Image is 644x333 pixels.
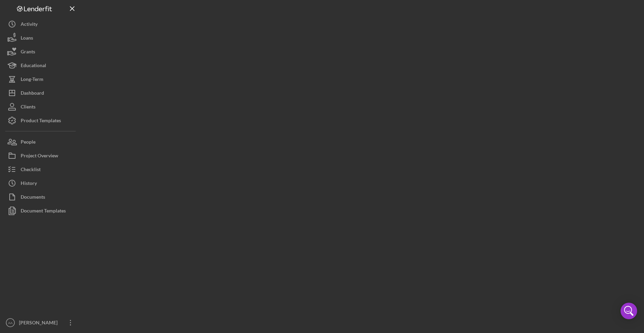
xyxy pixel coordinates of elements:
div: Dashboard [21,86,44,102]
div: [PERSON_NAME] [17,316,62,331]
button: Loans [3,31,79,45]
button: AA[PERSON_NAME] [3,316,79,330]
div: Long-Term [21,72,43,88]
text: AA [8,321,13,325]
button: Educational [3,59,79,72]
button: History [3,176,79,190]
div: Clients [21,100,35,115]
button: Project Overview [3,149,79,163]
button: Documents [3,190,79,204]
button: Long-Term [3,72,79,86]
div: Grants [21,45,35,60]
div: Project Overview [21,149,58,164]
button: Checklist [3,163,79,176]
div: Documents [21,190,45,206]
div: Document Templates [21,204,66,219]
div: People [21,135,35,150]
button: Activity [3,17,79,31]
div: Open Intercom Messenger [621,303,637,319]
button: Dashboard [3,86,79,100]
div: Activity [21,17,38,33]
button: Clients [3,100,79,114]
div: Loans [21,31,33,46]
button: People [3,135,79,149]
button: Grants [3,45,79,59]
div: Product Templates [21,114,61,129]
div: Educational [21,59,46,74]
button: Product Templates [3,114,79,127]
div: Checklist [21,163,41,178]
button: Document Templates [3,204,79,218]
div: History [21,176,37,192]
